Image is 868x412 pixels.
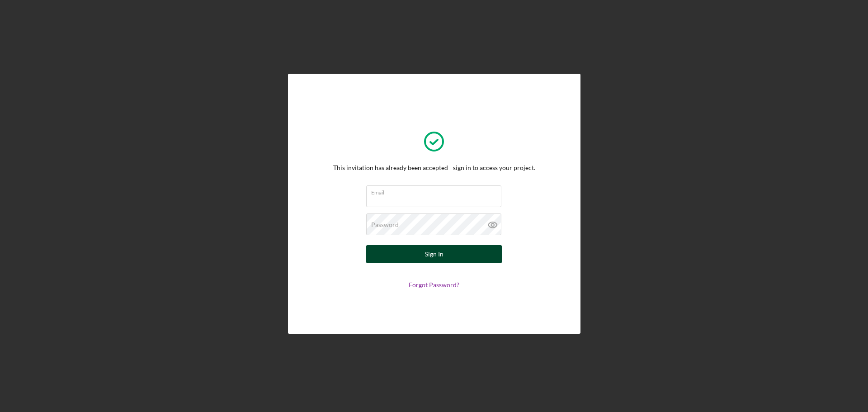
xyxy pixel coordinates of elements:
[366,245,502,263] button: Sign In
[409,281,459,289] a: Forgot Password?
[425,245,443,263] div: Sign In
[371,186,501,196] label: Email
[333,164,535,171] div: This invitation has already been accepted - sign in to access your project.
[371,221,399,228] label: Password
